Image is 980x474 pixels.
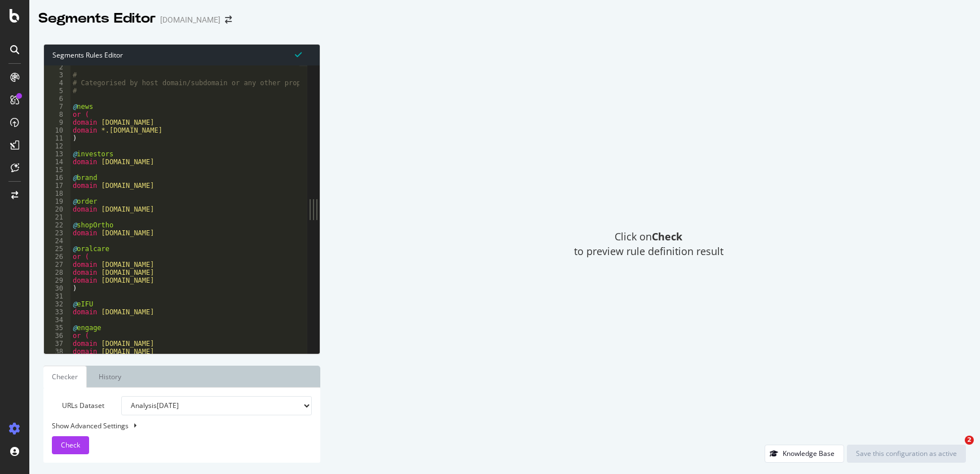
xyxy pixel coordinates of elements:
button: Save this configuration as active [847,445,966,463]
iframe: Intercom live chat [942,436,969,463]
div: 14 [44,158,70,166]
div: 8 [44,111,70,118]
div: 32 [44,300,70,308]
div: 17 [44,182,70,190]
div: 11 [44,134,70,142]
label: URLs Dataset [43,396,113,415]
div: 34 [44,316,70,324]
div: 23 [44,229,70,237]
div: 20 [44,205,70,213]
div: 6 [44,95,70,103]
div: 38 [44,348,70,355]
strong: Check [652,230,682,243]
div: 33 [44,308,70,316]
div: Save this configuration as active [856,449,957,458]
div: arrow-right-arrow-left [225,16,232,24]
div: 36 [44,332,70,340]
div: 35 [44,324,70,332]
div: 25 [44,245,70,253]
button: Knowledge Base [765,445,844,463]
div: 19 [44,197,70,205]
div: 10 [44,126,70,134]
a: Knowledge Base [765,449,844,458]
div: 4 [44,79,70,87]
div: 9 [44,118,70,126]
div: Show Advanced Settings [43,421,303,431]
div: 2 [44,63,70,71]
span: Syntax is valid [295,49,302,60]
div: 12 [44,142,70,150]
div: 37 [44,340,70,348]
div: 15 [44,166,70,174]
div: Segments Rules Editor [44,45,320,65]
span: Click on to preview rule definition result [574,230,723,258]
div: 26 [44,253,70,261]
div: 5 [44,87,70,95]
div: [DOMAIN_NAME] [160,14,220,25]
div: 13 [44,150,70,158]
div: Segments Editor [38,9,156,28]
div: 3 [44,71,70,79]
div: 7 [44,103,70,111]
div: Knowledge Base [783,449,835,458]
button: Check [52,436,89,454]
div: 29 [44,276,70,284]
span: Check [61,440,80,450]
div: 22 [44,221,70,229]
a: History [90,366,130,388]
div: 21 [44,213,70,221]
div: 27 [44,261,70,269]
div: 28 [44,269,70,276]
div: 16 [44,174,70,182]
div: 24 [44,237,70,245]
div: 30 [44,284,70,292]
div: 31 [44,292,70,300]
span: 2 [965,436,974,445]
a: Checker [43,366,87,388]
div: 18 [44,190,70,197]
